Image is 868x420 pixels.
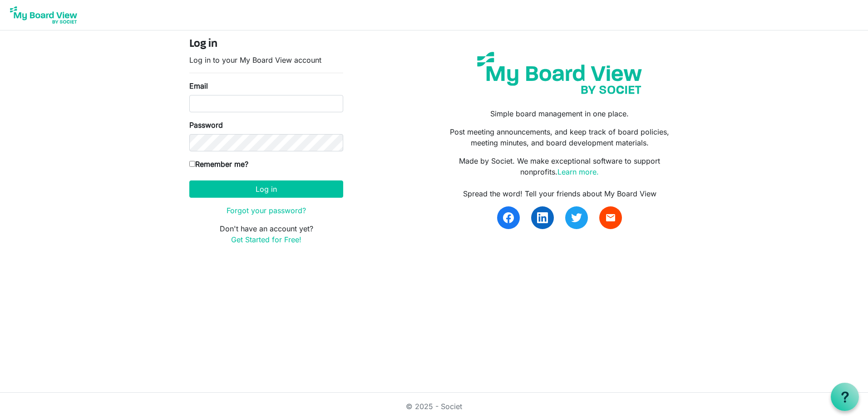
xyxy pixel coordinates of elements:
p: Post meeting announcements, and keep track of board policies, meeting minutes, and board developm... [441,126,679,148]
button: Log in [189,180,343,198]
a: © 2025 - Societ [406,402,462,411]
p: Don't have an account yet? [189,223,343,245]
label: Email [189,80,208,91]
p: Simple board management in one place. [441,108,679,119]
input: Remember me? [189,161,195,167]
a: Forgot your password? [227,206,306,215]
a: email [599,206,622,229]
img: twitter.svg [571,212,582,223]
label: Remember me? [189,159,248,170]
img: My Board View Logo [7,4,80,26]
a: Learn more. [557,167,599,176]
div: Spread the word! Tell your friends about My Board View [441,188,679,199]
label: Password [189,120,223,130]
img: my-board-view-societ.svg [470,45,649,101]
img: facebook.svg [503,212,514,223]
img: linkedin.svg [537,212,548,223]
p: Made by Societ. We make exceptional software to support nonprofits. [441,155,679,177]
p: Log in to your My Board View account [189,55,343,65]
span: email [605,212,616,223]
a: Get Started for Free! [231,235,301,244]
h4: Log in [189,38,343,51]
